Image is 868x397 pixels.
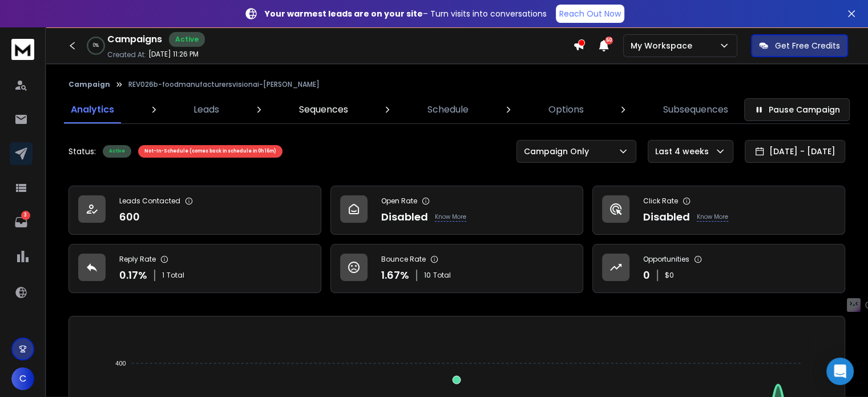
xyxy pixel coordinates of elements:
p: Click Rate [643,197,678,206]
div: Open Intercom Messenger [826,358,854,385]
p: 600 [119,209,140,225]
p: REV026b-foodmanufacturersvisionai-[PERSON_NAME] [128,80,320,89]
p: Reply Rate [119,255,156,264]
p: Know More [435,212,466,222]
p: Reach Out Now [559,8,621,19]
div: Active [169,32,205,47]
p: Created At: [107,50,146,59]
p: Know More [697,212,728,222]
div: Not-In-Schedule (comes back in schedule in 0h 16m) [138,145,282,158]
p: Sequences [299,103,348,117]
p: Get Free Credits [775,40,840,51]
a: Reach Out Now [556,5,624,23]
p: Disabled [381,209,428,225]
p: [DATE] 11:26 PM [148,50,199,59]
p: Leads [193,103,219,117]
p: – Turn visits into conversations [265,8,547,19]
p: My Workspace [631,40,697,51]
p: Open Rate [381,197,417,206]
a: Options [542,96,591,123]
img: logo [11,39,34,60]
p: Opportunities [643,255,689,264]
p: 0.17 % [119,267,147,283]
a: Opportunities0$0 [592,244,845,293]
span: 1 [162,271,164,280]
a: Reply Rate0.17%1Total [68,244,321,293]
a: 3 [10,211,33,234]
span: 10 [424,271,431,280]
a: Analytics [64,96,121,123]
span: 50 [605,37,613,45]
span: Total [167,271,184,280]
p: 1.67 % [381,267,409,283]
p: Subsequences [663,103,728,117]
button: C [11,367,34,390]
p: Leads Contacted [119,197,180,206]
button: Pause Campaign [744,98,850,121]
a: Open RateDisabledKnow More [330,186,583,235]
a: Bounce Rate1.67%10Total [330,244,583,293]
tspan: 400 [116,360,126,367]
a: Leads [187,96,226,123]
p: Analytics [71,103,114,117]
p: Last 4 weeks [655,146,713,157]
a: Click RateDisabledKnow More [592,186,845,235]
p: Campaign Only [524,146,594,157]
p: Schedule [427,103,469,117]
button: Get Free Credits [751,34,848,57]
span: Total [433,271,451,280]
p: Bounce Rate [381,255,426,264]
strong: Your warmest leads are on your site [265,8,423,19]
p: $ 0 [665,271,674,280]
div: Active [103,145,131,158]
p: 0 [643,267,650,283]
a: Subsequences [656,96,735,123]
h1: Campaigns [107,33,162,46]
a: Sequences [292,96,355,123]
a: Leads Contacted600 [68,186,321,235]
p: 3 [21,211,30,220]
p: Disabled [643,209,690,225]
a: Schedule [421,96,475,123]
p: Options [548,103,584,117]
button: [DATE] - [DATE] [745,140,845,163]
p: 0 % [93,42,99,49]
p: Status: [68,146,96,157]
button: Campaign [68,80,110,89]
